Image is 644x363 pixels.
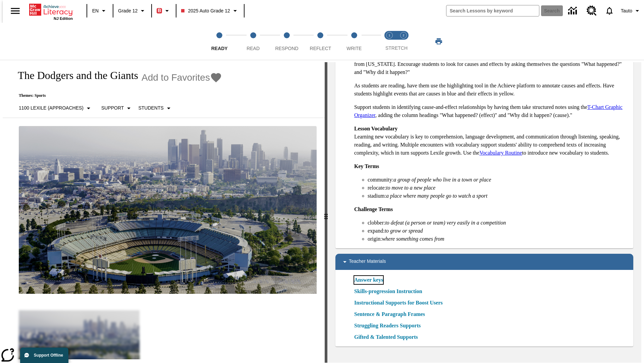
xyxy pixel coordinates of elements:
button: Scaffolds, Support [99,102,136,114]
li: expand: [368,227,628,235]
button: Boost Class color is red. Change class color [154,5,174,17]
a: Vocabulary Routine [479,150,522,156]
div: Press Enter or Spacebar and then press right and left arrow keys to move the slider [325,62,327,363]
p: Support students in identifying cause-and-effect relationships by having them take structured not... [354,103,628,119]
button: Stretch Respond step 2 of 2 [394,23,413,60]
em: to move to a new place [386,185,435,191]
p: Themes: Sports [11,93,222,98]
a: Resource Center, Will open in new tab [583,2,601,20]
span: B [158,6,161,15]
button: Select Lexile, 1100 Lexile (Approaches) [16,102,95,114]
text: 1 [388,34,390,37]
input: search field [446,5,539,16]
p: 1100 Lexile (Approaches) [19,105,84,112]
button: Ready step 1 of 5 [200,23,239,60]
span: Grade 12 [118,7,138,14]
em: where something comes from [382,236,444,242]
button: Grade: Grade 12, Select a grade [115,5,149,17]
strong: Lesson Vocabulary [354,126,397,131]
button: Support Offline [20,348,68,363]
a: Instructional Supports for Boost Users, Will open in new browser window or tab [354,299,443,307]
a: Answer keys, Will open in new browser window or tab [354,276,383,284]
a: Gifted & Talented Supports [354,333,422,341]
em: to grow or spread [385,228,423,234]
li: relocate: [368,184,628,192]
button: Language: EN, Select a language [89,5,111,17]
span: EN [92,7,99,14]
div: Teacher Materials [335,254,633,270]
h1: The Dodgers and the Giants [11,69,138,82]
span: Support Offline [34,353,63,358]
a: Struggling Readers Supports [354,322,425,330]
button: Respond step 3 of 5 [267,23,306,60]
span: Reflect [310,46,331,51]
li: clobber: [368,219,628,227]
a: T-Chart Graphic Organizer [354,104,623,118]
button: Read step 2 of 5 [233,23,272,60]
button: Add to Favorites - The Dodgers and the Giants [142,72,222,83]
p: As students are reading, have them use the highlighting tool in the Achieve platform to annotate ... [354,82,628,98]
span: STRETCH [385,45,408,51]
strong: Key Terms [354,163,379,169]
span: 2025 Auto Grade 12 [181,7,230,14]
em: a group of [393,177,416,183]
div: reading [3,62,325,359]
p: Learning new vocabulary is key to comprehension, language development, and communication through ... [354,125,628,157]
span: Ready [211,46,228,51]
li: community: [368,176,628,184]
button: Write step 5 of 5 [335,23,374,60]
button: Open side menu [5,1,25,21]
strong: Challenge Terms [354,206,393,212]
div: activity [327,62,641,363]
span: Tauto [621,7,632,14]
li: stadium: [368,192,628,200]
a: Notifications [601,2,618,19]
button: Class: 2025 Auto Grade 12, Select your class [178,5,241,17]
p: Teacher Materials [349,258,386,266]
p: Students [138,105,163,112]
span: Read [247,46,260,51]
button: Profile/Settings [618,5,644,17]
li: origin: [368,235,628,243]
em: a place where many people go to watch a sport [386,193,487,199]
button: Reflect step 4 of 5 [301,23,340,60]
span: Respond [275,46,298,51]
em: people who live in a town or place [417,177,491,183]
button: Stretch Read step 1 of 2 [380,23,399,60]
button: Select Student [136,102,175,114]
a: Skills-progression Instruction, Will open in new browser window or tab [354,287,422,295]
a: Data Center [564,2,583,20]
a: Sentence & Paragraph Frames, Will open in new browser window or tab [354,310,425,318]
img: Dodgers stadium. [19,126,317,294]
p: Support [101,105,124,112]
span: Write [346,46,362,51]
span: NJ Edition [54,16,73,21]
span: Add to Favorites [142,72,210,83]
p: Explain to students that as they read [DATE] article, they will learn more about two baseball tea... [354,52,628,76]
em: to defeat (a person or team) very easily in a competition [385,220,506,226]
text: 2 [402,34,404,37]
button: Print [428,35,449,47]
div: Home [29,2,73,21]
